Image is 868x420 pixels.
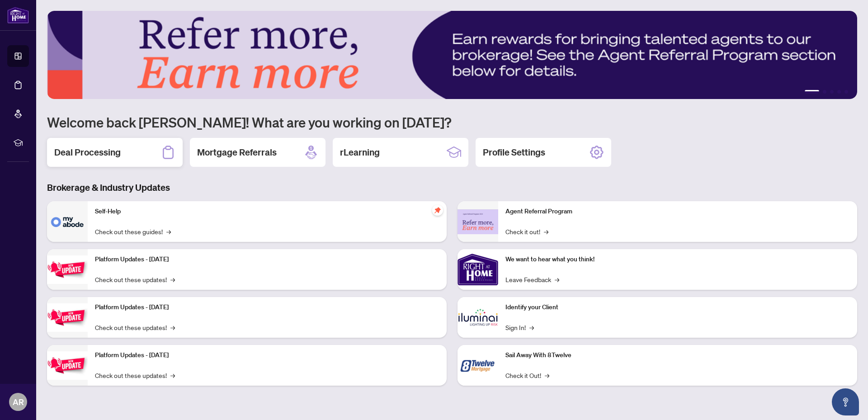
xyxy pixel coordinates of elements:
[47,351,88,380] img: Platform Updates - June 23, 2025
[505,322,534,332] a: Sign In!→
[95,322,175,332] a: Check out these updates!→
[170,274,175,284] span: →
[483,146,545,159] h2: Profile Settings
[505,207,850,217] p: Agent Referral Program
[505,302,850,312] p: Identify your Client
[830,90,834,94] button: 3
[13,396,24,408] span: AR
[166,227,171,236] span: →
[458,249,498,290] img: We want to hear what you think!
[95,255,439,264] p: Platform Updates - [DATE]
[505,370,549,380] a: Check it Out!→
[805,90,819,94] button: 1
[844,90,848,94] button: 5
[505,274,559,284] a: Leave Feedback→
[47,303,88,332] img: Platform Updates - July 8, 2025
[832,388,859,415] button: Open asap
[47,11,857,99] img: Slide 0
[47,201,88,242] img: Self-Help
[197,146,277,159] h2: Mortgage Referrals
[95,302,439,312] p: Platform Updates - [DATE]
[47,113,857,131] h1: Welcome back [PERSON_NAME]! What are you working on [DATE]?
[340,146,380,159] h2: rLearning
[7,7,29,24] img: logo
[555,274,559,284] span: →
[505,227,548,236] a: Check it out!→
[95,227,171,236] a: Check out these guides!→
[95,207,439,217] p: Self-Help
[458,345,498,386] img: Sail Away With 8Twelve
[47,255,88,284] img: Platform Updates - July 21, 2025
[95,350,439,360] p: Platform Updates - [DATE]
[95,274,175,284] a: Check out these updates!→
[529,322,534,332] span: →
[54,146,121,159] h2: Deal Processing
[505,255,850,264] p: We want to hear what you think!
[545,370,549,380] span: →
[95,370,175,380] a: Check out these updates!→
[170,370,175,380] span: →
[544,227,548,236] span: →
[837,90,841,94] button: 4
[458,297,498,338] img: Identify your Client
[170,322,175,332] span: →
[823,90,826,94] button: 2
[432,205,443,216] span: pushpin
[505,350,850,360] p: Sail Away With 8Twelve
[47,181,857,194] h3: Brokerage & Industry Updates
[458,209,498,234] img: Agent Referral Program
